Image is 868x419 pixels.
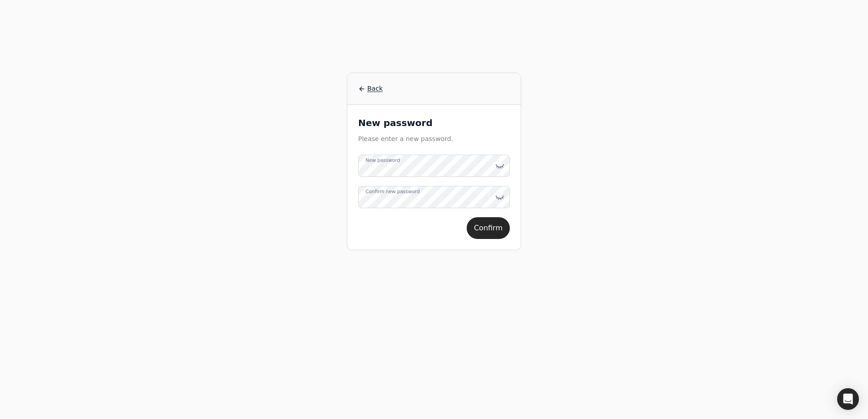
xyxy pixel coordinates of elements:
div: Please enter a new password. [358,134,510,155]
label: Confirm new password [365,188,420,195]
button: Confirm [467,217,510,239]
a: Back [358,84,510,93]
label: New password [365,157,400,164]
div: New password [358,116,510,134]
span: Back [367,84,383,93]
div: Open Intercom Messenger [837,388,859,410]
